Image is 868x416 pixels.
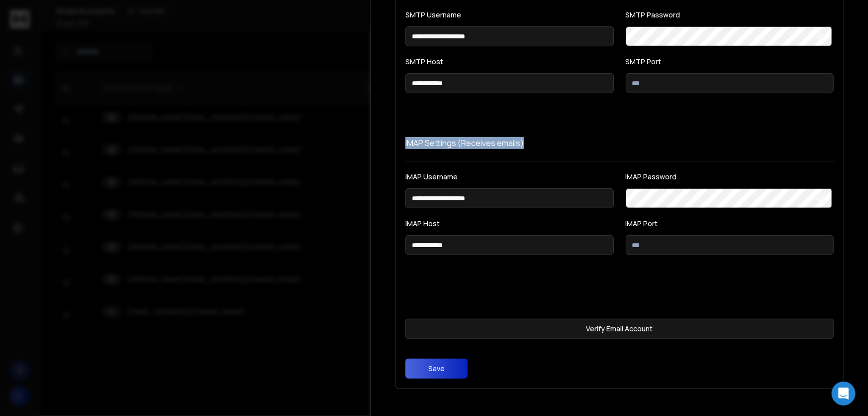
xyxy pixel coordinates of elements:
p: IMAP Settings (Receives emails) [405,137,834,149]
label: SMTP Port [626,58,834,65]
label: IMAP Username [405,173,614,180]
label: IMAP Port [626,220,834,227]
label: IMAP Host [405,220,614,227]
div: Open Intercom Messenger [832,382,856,406]
label: SMTP Host [405,58,614,65]
button: Save [405,359,468,379]
button: Verify Email Account [405,319,834,339]
label: SMTP Username [405,11,614,18]
label: IMAP Password [626,173,834,180]
label: SMTP Password [626,11,834,18]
